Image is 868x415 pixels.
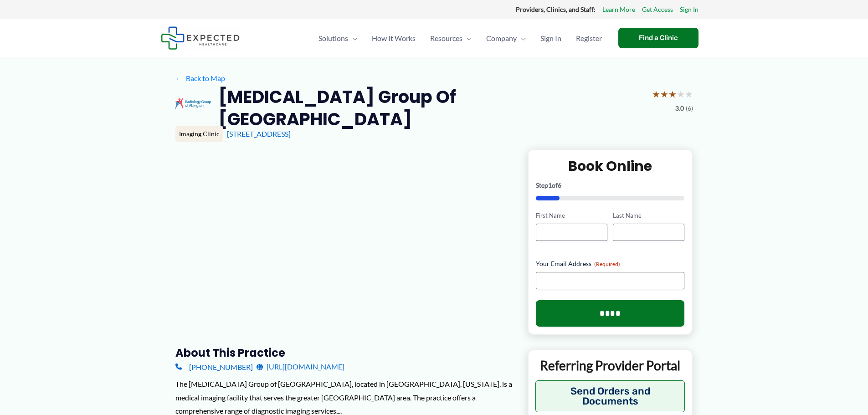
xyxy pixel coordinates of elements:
label: First Name [536,211,607,220]
a: Find a Clinic [618,28,699,48]
span: Solutions [318,22,348,54]
a: [STREET_ADDRESS] [227,129,291,138]
a: [URL][DOMAIN_NAME] [257,360,344,374]
a: Sign In [533,22,569,54]
label: Your Email Address [536,259,685,268]
span: (Required) [594,261,620,267]
span: Menu Toggle [462,22,472,54]
span: Menu Toggle [348,22,357,54]
span: 6 [558,181,561,189]
span: How It Works [372,22,416,54]
a: ←Back to Map [175,72,225,85]
span: Menu Toggle [517,22,526,54]
span: 3.0 [675,102,684,114]
a: ResourcesMenu Toggle [423,22,479,54]
h3: About this practice [175,346,513,360]
a: Learn More [602,4,635,15]
a: How It Works [365,22,423,54]
span: ★ [660,86,668,102]
span: ← [175,74,184,82]
span: ★ [668,86,677,102]
span: (6) [686,102,693,114]
span: Company [486,22,517,54]
img: Expected Healthcare Logo - side, dark font, small [161,26,240,50]
a: [PHONE_NUMBER] [175,360,253,374]
h2: [MEDICAL_DATA] Group of [GEOGRAPHIC_DATA] [218,86,645,131]
button: Send Orders and Documents [535,380,685,412]
nav: Primary Site Navigation [311,22,609,54]
a: SolutionsMenu Toggle [311,22,365,54]
div: Imaging Clinic [175,126,223,142]
a: Register [569,22,609,54]
span: 1 [548,181,552,189]
label: Last Name [613,211,684,220]
a: Sign In [680,4,699,15]
span: ★ [652,86,660,102]
p: Referring Provider Portal [535,357,685,374]
span: Resources [430,22,462,54]
span: Register [576,22,602,54]
span: ★ [685,86,693,102]
a: CompanyMenu Toggle [479,22,533,54]
h2: Book Online [536,157,685,175]
p: Step of [536,182,685,189]
span: ★ [677,86,685,102]
a: Get Access [642,4,673,15]
strong: Providers, Clinics, and Staff: [516,5,596,13]
span: Sign In [540,22,561,54]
